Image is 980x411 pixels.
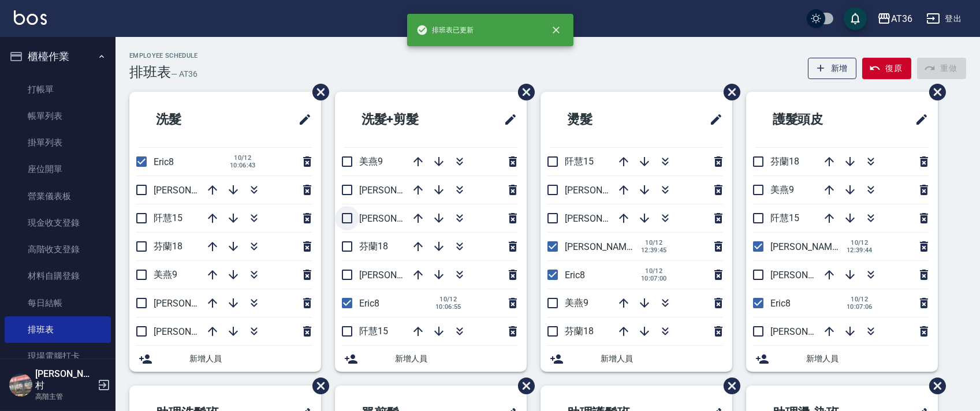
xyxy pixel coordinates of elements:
div: 新增人員 [541,346,732,372]
span: 阡慧15 [770,212,799,223]
h2: 燙髮 [550,99,656,140]
button: close [543,17,569,43]
span: 刪除班表 [715,369,742,403]
span: 修改班表的標題 [908,106,929,133]
a: 材料自購登錄 [5,263,111,289]
div: 新增人員 [129,346,321,372]
button: save [844,7,867,30]
span: [PERSON_NAME]11 [565,241,644,252]
span: 美燕9 [359,156,383,167]
a: 打帳單 [5,76,111,103]
span: 10/12 [641,267,667,275]
h3: 排班表 [129,64,171,80]
span: 美燕9 [770,184,794,195]
a: 排班表 [5,316,111,343]
span: 刪除班表 [921,75,948,109]
span: [PERSON_NAME]6 [770,326,845,337]
span: [PERSON_NAME]16 [359,185,439,196]
span: [PERSON_NAME]11 [359,213,439,224]
span: [PERSON_NAME]6 [359,270,434,281]
div: AT36 [891,12,912,26]
span: 刪除班表 [715,75,742,109]
img: Logo [14,10,47,25]
span: 10:06:55 [435,303,461,311]
span: [PERSON_NAME]11 [154,298,233,309]
span: 修改班表的標題 [497,106,517,133]
button: AT36 [873,7,917,31]
span: 10/12 [435,296,461,303]
h6: — AT36 [171,68,198,80]
span: 10/12 [847,239,873,246]
span: 10/12 [641,239,667,246]
h2: 洗髮 [139,99,245,140]
span: 芬蘭18 [770,156,799,167]
span: [PERSON_NAME]16 [565,185,644,196]
span: [PERSON_NAME]6 [565,213,639,224]
a: 現金收支登錄 [5,210,111,236]
span: 芬蘭18 [154,241,182,252]
span: 12:39:44 [847,246,873,254]
span: 刪除班表 [304,75,331,109]
a: 掛單列表 [5,129,111,156]
span: Eric8 [359,298,379,309]
span: 排班表已更新 [416,24,474,36]
button: 復原 [862,58,911,79]
span: 芬蘭18 [359,241,388,252]
span: 刪除班表 [509,369,536,403]
a: 帳單列表 [5,103,111,129]
span: 刪除班表 [304,369,331,403]
span: [PERSON_NAME]6 [154,185,228,196]
span: 新增人員 [395,353,517,365]
span: 10:07:00 [641,275,667,282]
p: 高階主管 [35,391,94,402]
span: [PERSON_NAME]11 [770,241,850,252]
span: 10/12 [230,154,256,162]
a: 每日結帳 [5,290,111,316]
a: 高階收支登錄 [5,236,111,263]
span: Eric8 [154,156,174,167]
div: 新增人員 [746,346,938,372]
button: 新增 [808,58,857,79]
span: 刪除班表 [921,369,948,403]
span: 阡慧15 [565,156,594,167]
h2: 護髮頭皮 [755,99,874,140]
a: 座位開單 [5,156,111,182]
span: 修改班表的標題 [291,106,312,133]
span: 阡慧15 [154,212,182,223]
a: 營業儀表板 [5,183,111,210]
span: 10:06:43 [230,162,256,169]
span: 刪除班表 [509,75,536,109]
span: Eric8 [770,298,791,309]
span: 美燕9 [154,269,177,280]
img: Person [9,373,32,397]
span: 修改班表的標題 [702,106,723,133]
span: 阡慧15 [359,326,388,337]
a: 現場電腦打卡 [5,343,111,369]
h2: Employee Schedule [129,52,198,59]
span: 美燕9 [565,297,588,308]
span: [PERSON_NAME]16 [154,326,233,337]
div: 新增人員 [335,346,527,372]
span: 10/12 [847,296,873,303]
span: 新增人員 [601,353,723,365]
span: 新增人員 [189,353,312,365]
span: 10:07:06 [847,303,873,311]
h5: [PERSON_NAME]村 [35,368,94,391]
button: 櫃檯作業 [5,42,111,72]
button: 登出 [922,8,966,29]
span: [PERSON_NAME]16 [770,270,850,281]
span: Eric8 [565,270,585,281]
span: 12:39:45 [641,246,667,254]
span: 新增人員 [806,353,929,365]
h2: 洗髮+剪髮 [344,99,466,140]
span: 芬蘭18 [565,326,594,337]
